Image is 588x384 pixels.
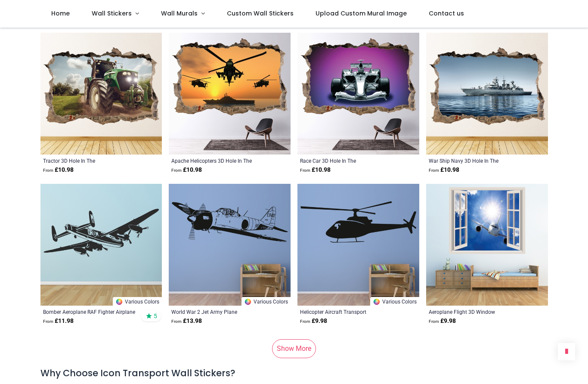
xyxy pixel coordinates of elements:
strong: £ 10.98 [429,166,459,174]
span: Wall Stickers [92,9,132,18]
img: Tractor 3D Hole In The Wall Sticker [40,33,162,155]
strong: £ 11.98 [43,317,74,325]
a: Bomber Aeroplane RAF Fighter Airplane [43,308,136,315]
span: From [300,168,310,173]
strong: £ 9.98 [429,317,456,325]
a: Show More [272,339,316,358]
img: Helicopter Aircraft Transport Wall Sticker [297,184,419,306]
a: War Ship Navy 3D Hole In The [429,157,522,164]
strong: £ 13.98 [171,317,202,325]
img: War Ship Navy 3D Hole In The Wall Sticker [426,33,548,155]
strong: £ 9.98 [300,317,327,325]
img: Bomber Aeroplane RAF Fighter Airplane Wall Sticker [40,184,162,306]
span: Custom Wall Stickers [227,9,294,18]
a: Various Colors [113,297,162,306]
img: Apache Helicopters 3D Hole In The Wall Sticker [169,33,291,155]
img: Color Wheel [115,298,123,306]
a: Apache Helicopters 3D Hole In The [171,157,265,164]
img: Aeroplane Flight 3D Window Wall Sticker [426,184,548,306]
span: Wall Murals [161,9,198,18]
strong: £ 10.98 [300,166,331,174]
span: Contact us [429,9,464,18]
span: From [171,319,182,324]
img: Color Wheel [373,298,381,306]
strong: £ 10.98 [43,166,74,174]
span: Upload Custom Mural Image [316,9,407,18]
a: Race Car 3D Hole In The [300,157,393,164]
a: Various Colors [370,297,419,306]
span: From [429,168,439,173]
a: Various Colors [241,297,291,306]
span: From [43,168,53,173]
a: Aeroplane Flight 3D Window [429,308,522,315]
a: Helicopter Aircraft Transport [300,308,393,315]
img: Race Car 3D Hole In The Wall Sticker [297,33,419,155]
strong: £ 10.98 [171,166,202,174]
img: World War 2 Jet Army Plane Wall Sticker [169,184,291,306]
h4: Why Choose Icon Transport Wall Stickers? [40,367,548,379]
span: From [43,319,53,324]
span: From [300,319,310,324]
a: World War 2 Jet Army Plane [171,308,265,315]
span: From [429,319,439,324]
span: 5 [154,312,157,320]
span: From [171,168,182,173]
span: Home [51,9,70,18]
img: Color Wheel [244,298,252,306]
a: Tractor 3D Hole In The [43,157,136,164]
